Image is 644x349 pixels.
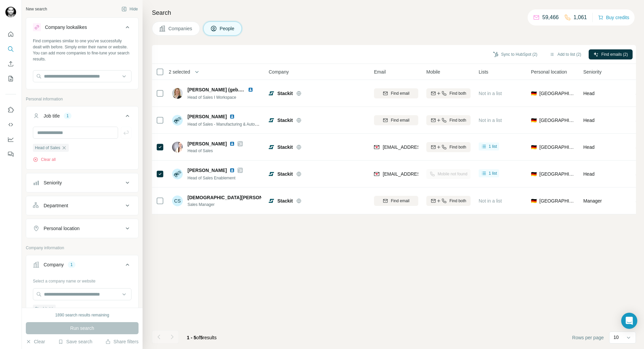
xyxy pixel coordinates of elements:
button: Share filters [105,338,139,345]
span: Stackit [277,117,293,124]
button: Find both [426,115,471,125]
div: Company lookalikes [45,24,87,31]
img: LinkedIn logo [229,141,235,146]
button: My lists [5,73,16,85]
span: Head of Sales - Manufacturing & Automotive [187,121,267,127]
button: Clear all [33,157,56,163]
p: 10 [613,334,619,341]
button: Find email [374,196,418,206]
button: Personal location [26,220,138,236]
img: LinkedIn logo [248,87,253,92]
span: [PERSON_NAME] [187,167,227,174]
span: 2 selected [169,69,190,75]
button: Find both [426,142,471,152]
div: New search [26,6,47,12]
span: 🇩🇪 [531,117,537,124]
span: Email [374,69,386,75]
span: 🇩🇪 [531,144,537,150]
img: provider findymail logo [374,171,379,177]
span: Companies [168,25,193,32]
span: [GEOGRAPHIC_DATA] [539,171,575,177]
span: Find email [391,117,409,123]
button: Add to list (2) [545,49,586,59]
span: Head [583,144,594,150]
span: [EMAIL_ADDRESS][PERSON_NAME][DOMAIN_NAME] [383,171,501,177]
div: 1 [64,113,71,119]
button: Buy credits [598,13,629,22]
img: Avatar [5,7,16,17]
span: 1 - 5 [187,335,196,340]
div: Seniority [44,179,62,186]
div: Select a company name or website [33,275,131,284]
img: Avatar [172,169,183,179]
span: [DEMOGRAPHIC_DATA][PERSON_NAME] [187,194,281,201]
div: 1890 search results remaining [55,312,109,318]
span: Head of Sales Enablement [187,176,235,180]
span: Head [583,171,594,177]
p: Personal information [26,96,139,102]
h4: Search [152,8,636,17]
span: Not in a list [479,91,502,96]
span: 🇩🇪 [531,90,537,97]
img: Logo of Stackit [269,118,274,123]
button: Company lookalikes [26,19,138,38]
span: [PERSON_NAME] [187,113,227,120]
span: 1 list [489,170,497,176]
img: provider findymail logo [374,144,379,150]
span: Sales Manager [187,202,261,208]
button: Save search [58,338,92,345]
div: Company [44,261,64,268]
img: Avatar [172,115,183,126]
button: Find both [426,88,471,98]
img: Avatar [172,142,183,152]
button: Job title1 [26,108,138,127]
span: 🇩🇪 [531,198,537,204]
button: Quick start [5,28,16,40]
div: Open Intercom Messenger [621,313,637,329]
span: 🇩🇪 [531,171,537,177]
span: Head [583,91,594,96]
button: Search [5,43,16,55]
span: Not in a list [479,198,502,204]
div: Personal location [44,225,79,232]
button: Hide [117,4,143,14]
span: Company [269,69,289,75]
div: Job title [44,113,60,119]
button: Dashboard [5,133,16,145]
button: Clear [26,338,45,345]
button: Find email [374,115,418,125]
p: Company information [26,245,139,251]
span: 5 [200,335,203,340]
span: Lists [479,69,488,75]
p: 59,466 [542,13,559,21]
div: Department [44,202,68,209]
span: Find both [449,198,466,204]
span: Find email [391,90,409,96]
span: Head of Sales I Workspace [187,95,236,100]
button: Find email [374,88,418,98]
button: Enrich CSV [5,58,16,70]
img: Logo of Stackit [269,171,274,177]
span: 1 list [489,143,497,149]
span: Find both [449,144,466,150]
button: Use Surfe on LinkedIn [5,104,16,116]
span: Head of Sales [35,145,60,151]
span: Stackit [277,90,293,97]
span: [GEOGRAPHIC_DATA] [539,144,575,150]
img: Logo of Stackit [269,144,274,150]
span: Find both [449,117,466,123]
span: results [187,335,217,340]
div: CS [172,195,183,206]
span: Stackit [35,306,47,312]
span: [PERSON_NAME] [187,140,227,147]
button: Department [26,198,138,214]
img: LinkedIn logo [229,114,235,119]
span: Head [583,118,594,123]
span: Stackit [277,198,293,204]
img: LinkedIn logo [229,168,235,173]
span: Stackit [277,144,293,150]
span: Head of Sales [187,148,243,154]
span: Find email [391,198,409,204]
span: Stackit [277,171,293,177]
img: Logo of Stackit [269,198,274,204]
